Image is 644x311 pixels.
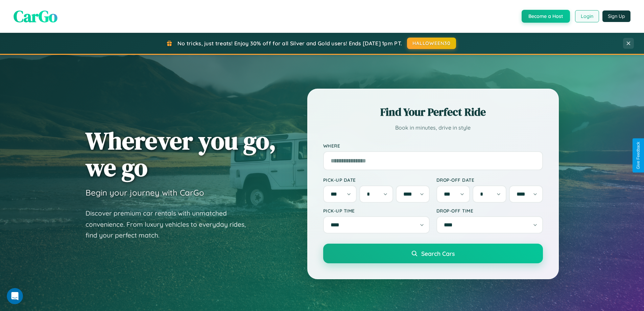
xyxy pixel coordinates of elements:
[421,250,455,257] span: Search Cars
[522,10,570,23] button: Become a Host
[436,208,543,214] label: Drop-off Time
[323,208,430,214] label: Pick-up Time
[86,208,255,241] p: Discover premium car rentals with unmatched convenience. From luxury vehicles to everyday rides, ...
[323,177,430,183] label: Pick-up Date
[14,5,57,27] span: CarGo
[407,38,456,49] button: HALLOWEEN30
[323,143,543,149] label: Where
[636,142,641,169] div: Give Feedback
[7,288,23,304] iframe: Intercom live chat
[436,177,543,183] label: Drop-off Date
[86,127,276,181] h1: Wherever you go, we go
[602,10,630,22] button: Sign Up
[575,10,599,22] button: Login
[323,244,543,263] button: Search Cars
[177,40,402,47] span: No tricks, just treats! Enjoy 30% off for all Silver and Gold users! Ends [DATE] 1pm PT.
[323,123,543,133] p: Book in minutes, drive in style
[323,105,543,119] h2: Find Your Perfect Ride
[86,187,204,198] h3: Begin your journey with CarGo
